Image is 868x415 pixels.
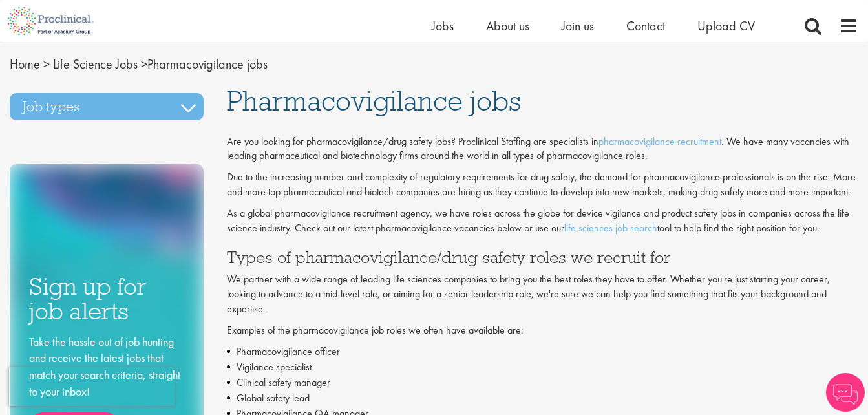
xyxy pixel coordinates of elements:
[564,221,657,235] a: life sciences job search
[227,344,858,359] li: Pharmacovigilance officer
[10,56,268,72] span: Pharmacovigilance jobs
[598,134,721,148] a: pharmacovigilance recruitment
[826,373,865,412] img: Chatbot
[227,170,858,200] p: Due to the increasing number and complexity of regulatory requirements for drug safety, the deman...
[562,17,594,34] a: Join us
[10,93,204,120] h3: Job types
[486,17,529,34] a: About us
[227,390,858,406] li: Global safety lead
[626,17,665,34] a: Contact
[432,17,454,34] a: Jobs
[227,323,858,338] p: Examples of the pharmacovigilance job roles we often have available are:
[43,56,50,72] span: >
[9,367,175,406] iframe: reCAPTCHA
[10,56,40,72] a: breadcrumb link to Home
[227,249,858,266] h3: Types of pharmacovigilance/drug safety roles we recruit for
[227,375,858,390] li: Clinical safety manager
[29,274,184,324] h3: Sign up for job alerts
[141,56,147,72] span: >
[227,359,858,375] li: Vigilance specialist
[227,83,521,118] span: Pharmacovigilance jobs
[227,272,858,317] p: We partner with a wide range of leading life sciences companies to bring you the best roles they ...
[53,56,138,72] a: breadcrumb link to Life Science Jobs
[227,134,858,164] p: Are you looking for pharmacovigilance/drug safety jobs? Proclinical Staffing are specialists in ....
[697,17,755,34] a: Upload CV
[227,206,858,236] p: As a global pharmacovigilance recruitment agency, we have roles across the globe for device vigil...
